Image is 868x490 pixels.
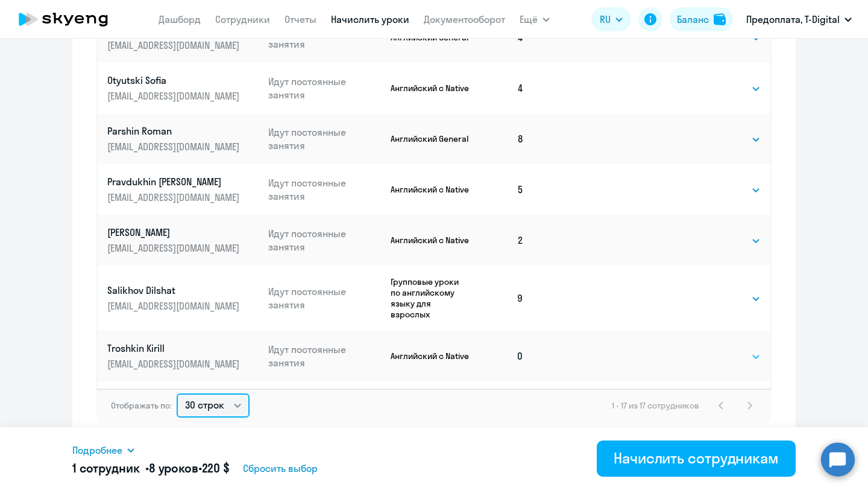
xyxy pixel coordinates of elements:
td: 9 [472,266,533,331]
p: Идут постоянные занятия [268,176,382,203]
span: RU [600,12,611,27]
p: Английский с Native [391,235,472,246]
td: 4 [472,63,533,113]
span: Ещё [520,12,538,27]
p: Идут постоянные занятия [268,343,382,369]
p: Идут постоянные занятия [268,75,382,101]
td: 0 [472,331,533,381]
p: [PERSON_NAME] [107,226,242,239]
button: Начислить сотрудникам [597,441,796,477]
a: Pravdukhin [PERSON_NAME][EMAIL_ADDRESS][DOMAIN_NAME] [107,175,259,204]
p: Salikhov Dilshat [107,284,242,297]
button: RU [591,7,631,31]
a: Отчеты [285,13,316,25]
p: [EMAIL_ADDRESS][DOMAIN_NAME] [107,140,242,153]
button: Предоплата, T-Digital [740,5,858,34]
p: Английский с Native [391,351,472,361]
div: Начислить сотрудникам [614,448,779,468]
p: [EMAIL_ADDRESS][DOMAIN_NAME] [107,39,242,52]
span: Подробнее [72,443,122,457]
p: Pravdukhin [PERSON_NAME] [107,175,242,188]
div: Баланс [677,12,709,27]
td: 3 [472,381,533,432]
a: Otyutski Sofia[EMAIL_ADDRESS][DOMAIN_NAME] [107,74,259,103]
a: [PERSON_NAME][EMAIL_ADDRESS][DOMAIN_NAME] [107,226,259,255]
p: Групповые уроки по английскому языку для взрослых [391,276,472,320]
h5: 1 сотрудник • • [72,460,230,477]
span: 220 $ [202,460,230,476]
a: Начислить уроки [331,13,409,25]
td: 2 [472,215,533,266]
p: [EMAIL_ADDRESS][DOMAIN_NAME] [107,89,242,103]
a: Salikhov Dilshat[EMAIL_ADDRESS][DOMAIN_NAME] [107,284,259,313]
a: Parshin Roman[EMAIL_ADDRESS][DOMAIN_NAME] [107,124,259,153]
p: Parshin Roman [107,124,242,138]
p: Идут постоянные занятия [268,126,382,152]
p: Английский с Native [391,184,472,195]
p: [EMAIL_ADDRESS][DOMAIN_NAME] [107,191,242,204]
p: [EMAIL_ADDRESS][DOMAIN_NAME] [107,299,242,313]
td: 8 [472,113,533,164]
p: Предоплата, T-Digital [746,12,840,27]
p: Английский General [391,133,472,144]
a: Дашборд [159,13,201,25]
p: Английский с Native [391,83,472,94]
p: Otyutski Sofia [107,74,242,87]
a: Сотрудники [215,13,270,25]
p: [EMAIL_ADDRESS][DOMAIN_NAME] [107,357,242,371]
p: [EMAIL_ADDRESS][DOMAIN_NAME] [107,241,242,255]
span: Отображать по: [111,400,172,411]
span: 1 - 17 из 17 сотрудников [612,400,699,411]
p: Идут постоянные занятия [268,227,382,253]
p: Troshkin Kirill [107,342,242,355]
img: balance [714,13,726,25]
p: Идут постоянные занятия [268,285,382,311]
span: 8 уроков [149,460,198,476]
td: 5 [472,164,533,215]
button: Ещё [520,7,550,31]
span: Сбросить выбор [243,461,318,476]
a: Документооборот [424,13,505,25]
a: Troshkin Kirill[EMAIL_ADDRESS][DOMAIN_NAME] [107,342,259,371]
button: Балансbalance [670,7,733,31]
